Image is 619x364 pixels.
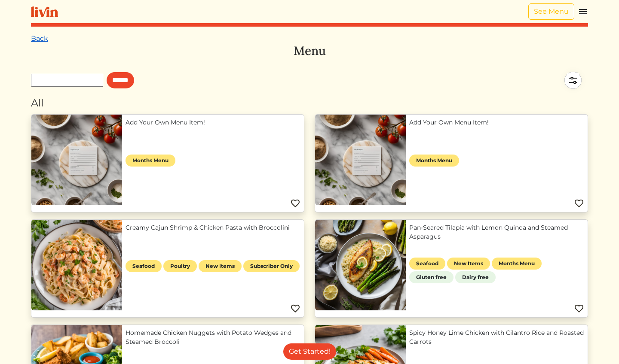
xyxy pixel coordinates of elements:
a: Spicy Honey Lime Chicken with Cilantro Rice and Roasted Carrots [409,328,584,346]
img: livin-logo-a0d97d1a881af30f6274990eb6222085a2533c92bbd1e4f22c21b4f0d0e3210c.svg [31,6,58,17]
a: Get Started! [283,343,336,360]
a: Homemade Chicken Nuggets with Potato Wedges and Steamed Broccoli [126,328,300,346]
h3: Menu [31,44,588,58]
img: Favorite menu item [290,303,300,314]
a: Add Your Own Menu Item! [409,118,584,127]
a: Creamy Cajun Shrimp & Chicken Pasta with Broccolini [126,223,300,232]
a: Back [31,34,48,42]
a: Pan-Seared Tilapia with Lemon Quinoa and Steamed Asparagus [409,223,584,241]
div: All [31,95,588,111]
img: Favorite menu item [290,198,300,209]
img: Favorite menu item [574,303,584,314]
a: See Menu [528,3,574,20]
img: Favorite menu item [574,198,584,209]
img: menu_hamburger-cb6d353cf0ecd9f46ceae1c99ecbeb4a00e71ca567a856bd81f57e9d8c17bb26.svg [578,6,588,17]
a: Add Your Own Menu Item! [126,118,300,127]
img: filter-5a7d962c2457a2d01fc3f3b070ac7679cf81506dd4bc827d76cf1eb68fb85cd7.svg [558,65,588,95]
